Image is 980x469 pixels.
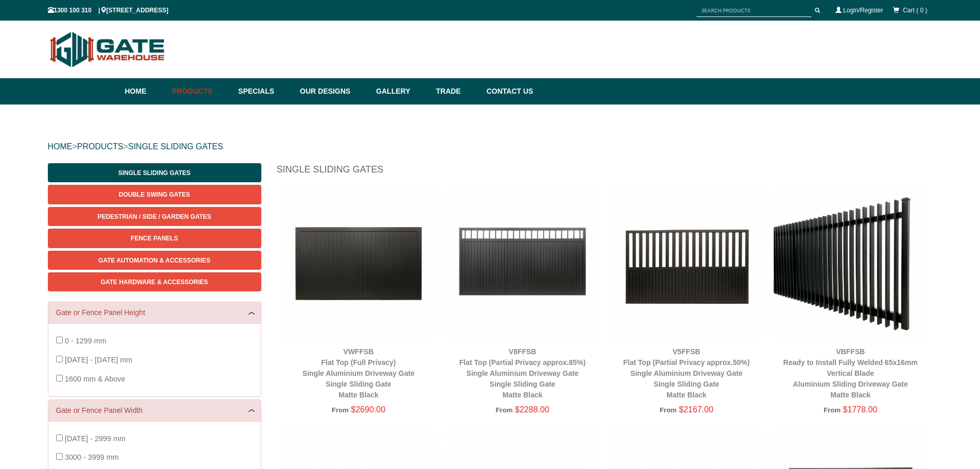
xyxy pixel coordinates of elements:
a: V8FFSBFlat Top (Partial Privacy approx.85%)Single Aluminium Driveway GateSingle Sliding GateMatte... [459,348,586,399]
a: Fence Panels [48,229,261,248]
span: 1300 100 310 | [STREET_ADDRESS] [48,7,169,14]
a: Home [125,78,167,105]
span: $2167.00 [679,405,714,414]
a: Gallery [371,78,431,105]
span: Gate Hardware & Accessories [101,279,208,286]
a: Double Swing Gates [48,185,261,204]
span: Fence Panels [131,235,178,242]
a: Products [167,78,234,105]
span: $2690.00 [351,405,385,414]
a: HOME [48,142,73,151]
a: Pedestrian / Side / Garden Gates [48,207,261,226]
span: [DATE] - [DATE] mm [65,356,132,364]
img: VBFFSB - Ready to Install Fully Welded 65x16mm Vertical Blade - Aluminium Sliding Driveway Gate -... [774,186,928,340]
span: 1600 mm & Above [65,375,126,383]
h1: Single Sliding Gates [277,163,933,181]
a: PRODUCTS [77,142,123,151]
span: $2288.00 [515,405,549,414]
span: Gate Automation & Accessories [98,257,210,264]
span: Double Swing Gates [119,191,190,198]
a: Login/Register [843,7,883,14]
a: SINGLE SLIDING GATES [128,142,223,151]
a: Contact Us [482,78,533,105]
a: VWFFSBFlat Top (Full Privacy)Single Aluminium Driveway GateSingle Sliding GateMatte Black [302,348,415,399]
a: Gate or Fence Panel Width [56,405,253,416]
span: 3000 - 3999 mm [65,453,119,461]
img: V5FFSB - Flat Top (Partial Privacy approx.50%) - Single Aluminium Driveway Gate - Single Sliding ... [610,186,763,340]
img: V8FFSB - Flat Top (Partial Privacy approx.85%) - Single Aluminium Driveway Gate - Single Sliding ... [446,186,599,340]
input: SEARCH PRODUCTS [697,4,811,17]
span: From [660,406,676,414]
img: VWFFSB - Flat Top (Full Privacy) - Single Aluminium Driveway Gate - Single Sliding Gate - Matte B... [282,186,436,340]
a: Gate or Fence Panel Height [56,307,253,318]
img: Gate Warehouse [48,26,168,73]
a: Trade [431,78,481,105]
span: 0 - 1299 mm [65,337,106,345]
span: Single Sliding Gates [118,169,190,177]
span: [DATE] - 2999 mm [65,435,126,443]
a: Our Designs [295,78,371,105]
a: Gate Hardware & Accessories [48,272,261,291]
span: $1778.00 [843,405,878,414]
span: From [824,406,841,414]
a: VBFFSBReady to Install Fully Welded 65x16mm Vertical BladeAluminium Sliding Driveway GateMatte Black [783,348,918,399]
a: Specials [233,78,295,105]
span: From [495,406,512,414]
div: > > [48,130,933,163]
a: Single Sliding Gates [48,163,261,182]
span: Pedestrian / Side / Garden Gates [97,213,211,220]
span: Cart ( 0 ) [903,7,927,14]
span: From [332,406,349,414]
a: V5FFSBFlat Top (Partial Privacy approx.50%)Single Aluminium Driveway GateSingle Sliding GateMatte... [623,348,750,399]
a: Gate Automation & Accessories [48,251,261,270]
